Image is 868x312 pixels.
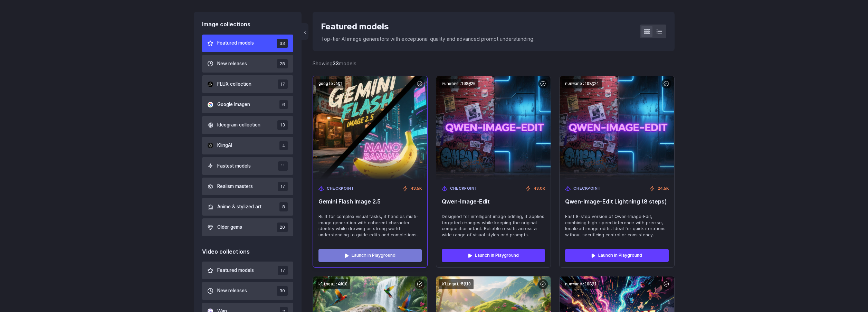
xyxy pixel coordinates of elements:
span: Ideogram collection [217,121,260,129]
span: 30 [277,286,288,295]
span: FLUX collection [217,81,251,88]
span: 11 [278,161,288,171]
span: Built for complex visual tasks, it handles multi-image generation with coherent character identit... [318,214,422,238]
img: Qwen‑Image‑Edit Lightning (8 steps) [560,76,674,180]
span: Checkpoint [573,186,601,192]
span: New releases [217,60,247,68]
strong: 33 [333,60,339,66]
code: runware:108@20 [439,79,478,89]
p: Top-tier AI image generators with exceptional quality and advanced prompt understanding. [321,35,535,43]
span: 8 [279,202,288,211]
a: Launch in Playground [442,249,545,262]
code: klingai:4@10 [316,279,350,289]
span: 13 [277,120,288,130]
button: Featured models 17 [202,262,294,279]
span: 24.5K [658,186,669,192]
a: Launch in Playground [318,249,422,262]
span: Featured models [217,39,254,47]
button: New releases 28 [202,55,294,73]
div: Image collections [202,20,294,29]
button: Older gems 20 [202,218,294,236]
code: klingai:5@10 [439,279,474,289]
div: Showing models [313,59,356,67]
button: Ideogram collection 13 [202,116,294,134]
span: 17 [278,182,288,191]
button: Featured models 33 [202,35,294,52]
span: Qwen‑Image‑Edit [442,198,545,205]
span: Fastest models [217,162,251,170]
span: 20 [277,223,288,232]
div: Video collections [202,247,294,256]
code: google:4@1 [316,79,345,89]
button: ‹ [302,23,308,40]
span: KlingAI [217,142,232,149]
span: 17 [278,266,288,275]
button: New releases 30 [202,282,294,300]
span: 4 [279,141,288,150]
button: KlingAI 4 [202,137,294,154]
span: Checkpoint [450,186,478,192]
span: Qwen‑Image‑Edit Lightning (8 steps) [565,198,668,205]
span: Designed for intelligent image editing, it applies targeted changes while keeping the original co... [442,214,545,238]
span: New releases [217,287,247,295]
span: 43.5K [411,186,422,192]
span: 48.0K [534,186,545,192]
span: Anime & stylized art [217,203,261,211]
code: runware:108@21 [562,79,602,89]
span: Older gems [217,224,242,231]
span: Fast 8-step version of Qwen‑Image‑Edit, combining high-speed inference with precise, localized im... [565,214,668,238]
span: Google Imagen [217,101,250,108]
button: Fastest models 11 [202,157,294,175]
button: Google Imagen 6 [202,96,294,113]
span: 6 [279,100,288,109]
div: Featured models [321,20,535,33]
span: 28 [277,59,288,68]
img: Qwen‑Image‑Edit [436,76,551,180]
span: 33 [277,39,288,48]
span: Gemini Flash Image 2.5 [318,198,422,205]
a: Launch in Playground [565,249,668,262]
img: Gemini Flash Image 2.5 [307,71,433,185]
button: Anime & stylized art 8 [202,198,294,216]
span: Checkpoint [327,186,354,192]
span: Featured models [217,267,254,274]
span: Realism masters [217,183,253,190]
code: runware:108@1 [562,279,599,289]
button: FLUX collection 17 [202,75,294,93]
span: 17 [278,79,288,89]
button: Realism masters 17 [202,178,294,195]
